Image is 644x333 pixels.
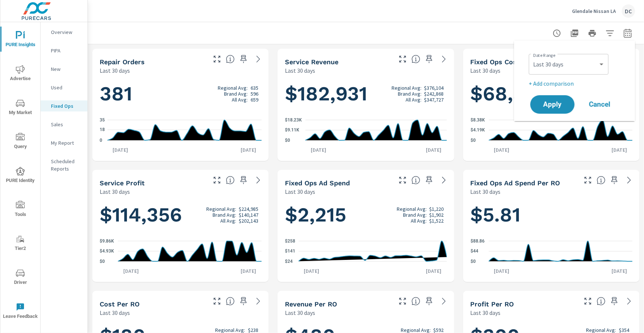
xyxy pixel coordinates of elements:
[572,8,616,14] p: Glendale Nissan LA
[586,327,616,333] p: Regional Avg:
[41,156,87,174] div: Scheduled Reports
[471,187,501,196] p: Last 30 days
[306,146,331,154] p: [DATE]
[224,91,248,97] p: Brand Avg:
[471,81,632,106] h1: $68,575
[299,267,325,275] p: [DATE]
[3,201,38,219] span: Tools
[411,176,420,185] span: Total cost of Fixed Operations-oriented media for all PureCars channels over the selected date ra...
[3,269,38,287] span: Driver
[51,139,82,147] p: My Report
[285,308,315,317] p: Last 30 days
[421,267,447,275] p: [DATE]
[211,174,223,186] button: Make Fullscreen
[3,65,38,83] span: Advertise
[430,212,444,218] p: $1,902
[489,267,514,275] p: [DATE]
[471,128,485,133] text: $4.19K
[51,47,82,54] p: PIPA
[398,91,421,97] p: Brand Avg:
[100,308,130,317] p: Last 30 days
[100,58,145,66] h5: Repair Orders
[100,300,140,308] h5: Cost per RO
[41,119,87,130] div: Sales
[620,26,635,41] button: Select Date Range
[51,102,82,110] p: Fixed Ops
[51,158,82,172] p: Scheduled Reports
[51,84,82,91] p: Used
[471,138,476,143] text: $0
[252,174,264,186] a: See more details in report
[285,179,350,187] h5: Fixed Ops Ad Spend
[421,146,447,154] p: [DATE]
[423,174,435,186] span: Save this to your personalized report
[585,101,614,108] span: Cancel
[216,327,245,333] p: Regional Avg:
[220,218,236,224] p: All Avg:
[100,202,261,227] h1: $114,356
[597,297,606,306] span: Average profit generated by the dealership from each Repair Order closed over the selected date r...
[41,137,87,148] div: My Report
[285,238,295,244] text: $258
[3,167,38,185] span: PURE Identity
[430,206,444,212] p: $1,220
[211,53,223,65] button: Make Fullscreen
[392,85,421,91] p: Regional Avg:
[471,238,485,244] text: $88.86
[232,97,248,103] p: All Avg:
[206,206,236,212] p: Regional Avg:
[248,327,258,333] p: $238
[397,206,427,212] p: Regional Avg:
[471,66,501,75] p: Last 30 days
[213,212,236,218] p: Brand Avg:
[397,295,409,307] button: Make Fullscreen
[100,117,105,123] text: 35
[609,174,620,186] span: Save this to your personalized report
[585,26,600,41] button: Print Report
[538,101,567,108] span: Apply
[471,259,476,264] text: $0
[423,53,435,65] span: Save this to your personalized report
[471,300,514,308] h5: Profit Per RO
[51,121,82,128] p: Sales
[622,4,635,18] div: DC
[567,26,582,41] button: "Export Report to PDF"
[530,95,575,114] button: Apply
[623,295,635,307] a: See more details in report
[107,146,133,154] p: [DATE]
[285,202,447,227] h1: $2,215
[606,267,632,275] p: [DATE]
[100,179,145,187] h5: Service Profit
[424,91,444,97] p: $242,868
[41,45,87,56] div: PIPA
[239,212,258,218] p: $140,147
[609,295,620,307] span: Save this to your personalized report
[285,138,290,143] text: $0
[41,82,87,93] div: Used
[251,97,258,103] p: 659
[285,117,302,123] text: $18.23K
[430,218,444,224] p: $1,522
[100,259,105,264] text: $0
[411,55,420,63] span: Total revenue generated by the dealership from all Repair Orders closed over the selected date ra...
[51,28,82,36] p: Overview
[578,95,622,114] button: Cancel
[397,53,409,65] button: Make Fullscreen
[471,58,520,66] h5: Fixed Ops Cost
[606,146,632,154] p: [DATE]
[118,267,144,275] p: [DATE]
[238,174,249,186] span: Save this to your personalized report
[252,53,264,65] a: See more details in report
[403,212,427,218] p: Brand Avg:
[100,187,130,196] p: Last 30 days
[100,81,261,106] h1: 381
[471,308,501,317] p: Last 30 days
[100,66,130,75] p: Last 30 days
[235,146,261,154] p: [DATE]
[597,176,606,185] span: Average cost of Fixed Operations-oriented advertising per each Repair Order closed at the dealer ...
[251,91,258,97] p: 596
[226,297,235,306] span: Average cost incurred by the dealership from each Repair Order closed over the selected date rang...
[100,238,114,244] text: $9.86K
[582,174,594,186] button: Make Fullscreen
[238,53,249,65] span: Save this to your personalized report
